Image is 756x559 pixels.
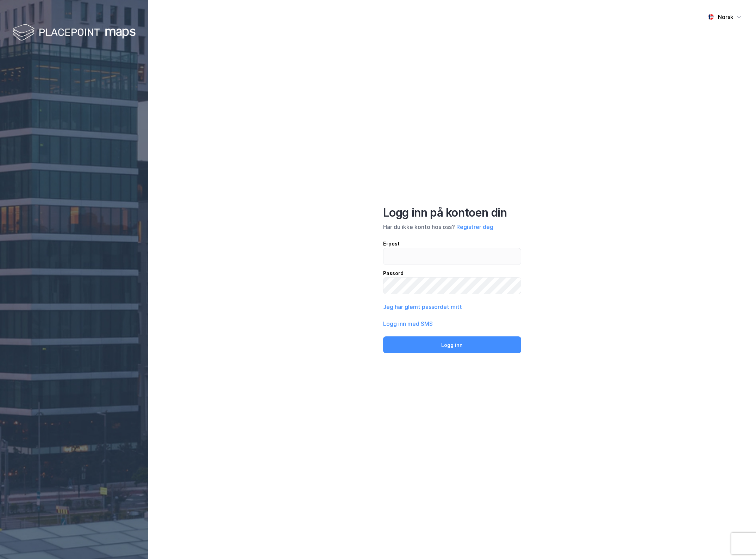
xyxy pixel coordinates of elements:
button: Logg inn [383,336,521,353]
div: Norsk [718,13,733,21]
button: Logg inn med SMS [383,319,433,328]
button: Registrer deg [456,223,493,231]
div: Har du ikke konto hos oss? [383,223,521,231]
div: Logg inn på kontoen din [383,206,521,220]
button: Jeg har glemt passordet mitt [383,303,462,311]
div: Passord [383,269,521,278]
img: logo-white.f07954bde2210d2a523dddb988cd2aa7.svg [12,23,136,43]
iframe: Chat Widget [721,525,756,559]
div: E-post [383,240,521,248]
